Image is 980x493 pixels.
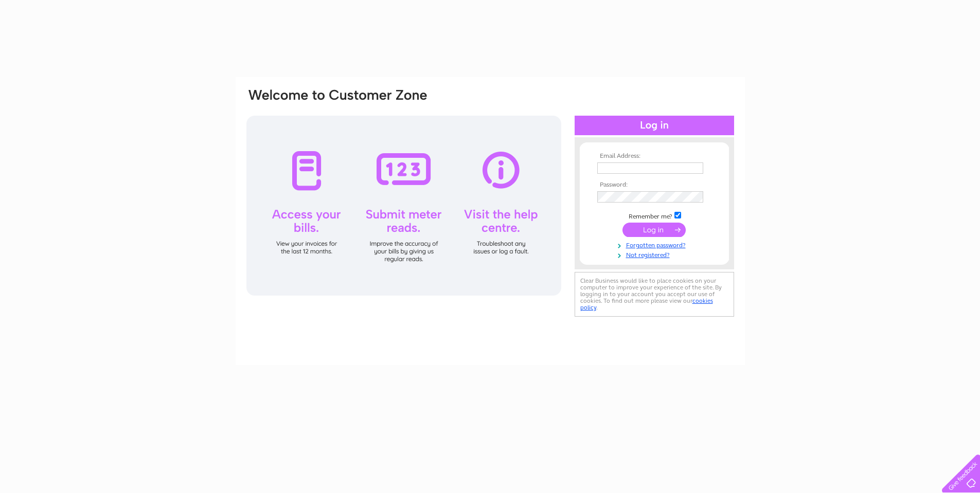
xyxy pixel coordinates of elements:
[597,249,714,259] a: Not registered?
[575,272,734,317] div: Clear Business would like to place cookies on your computer to improve your experience of the sit...
[622,223,686,237] input: Submit
[595,153,714,160] th: Email Address:
[580,297,713,311] a: cookies policy
[595,210,714,221] td: Remember me?
[597,240,714,249] a: Forgotten password?
[595,181,714,189] th: Password:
